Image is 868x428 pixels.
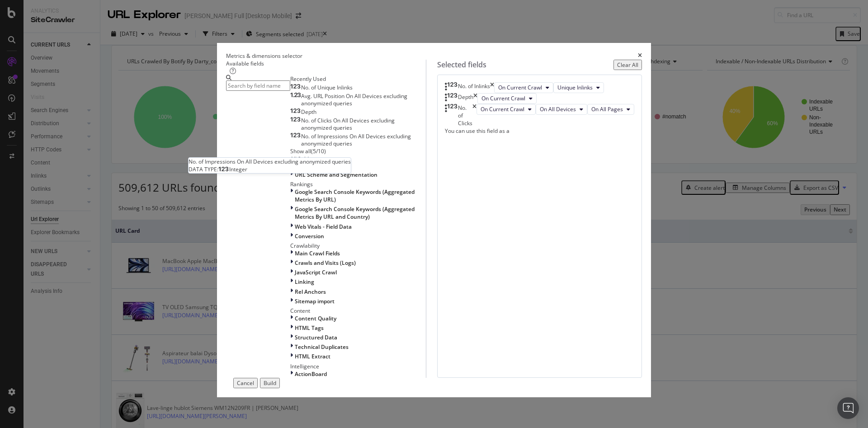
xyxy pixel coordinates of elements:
[557,84,593,91] span: Unique Inlinks
[226,52,302,60] div: Metrics & dimensions selector
[301,108,316,116] span: Depth
[301,92,407,107] span: Avg. URL Position On All Devices excluding anonymized queries
[260,378,280,388] button: Build
[458,104,472,127] div: No. of Clicks
[295,259,356,267] span: Crawls and Visits (Logs)
[226,60,426,67] div: Available fields
[553,82,604,93] button: Unique Inlinks
[638,52,642,60] div: times
[295,223,352,230] span: Web Vitals - Field Data
[536,104,587,115] button: On All Devices
[301,132,411,147] span: No. of Impressions On All Devices excluding anonymized queries
[114,53,137,59] div: Mots-clés
[233,378,258,388] button: Cancel
[591,105,623,113] span: On All Pages
[476,104,536,115] button: On Current Crawl
[458,93,473,104] div: Depth
[290,362,426,370] div: Intelligence
[290,307,426,315] div: Content
[295,353,330,360] span: HTML Extract
[481,94,525,102] span: On Current Crawl
[295,343,349,351] span: Technical Duplicates
[237,379,254,387] div: Cancel
[295,188,415,203] span: Google Search Console Keywords (Aggregated Metrics By URL)
[295,278,314,286] span: Linking
[104,52,111,60] img: tab_keywords_by_traffic_grey.svg
[290,163,426,171] div: URLs
[295,315,336,322] span: Content Quality
[295,268,337,276] span: JavaScript Crawl
[290,242,426,249] div: Crawlability
[494,82,553,93] button: On Current Crawl
[14,24,22,31] img: website_grey.svg
[445,104,634,127] div: No. of ClickstimesOn Current CrawlOn All DevicesOn All Pages
[301,117,395,132] span: No. of Clicks On All Devices excluding anonymized queries
[498,84,542,91] span: On Current Crawl
[25,14,44,22] div: v 4.0.25
[472,104,476,127] div: times
[445,127,634,135] div: You can use this field as a
[613,60,642,70] button: Clear All
[189,158,351,165] div: No. of Impressions On All Devices excluding anonymized queries
[290,155,426,163] div: All fields
[295,334,337,341] span: Structured Data
[295,297,335,305] span: Sitemap import
[189,165,218,173] span: DATA TYPE:
[445,93,634,104] div: DepthtimesOn Current Crawl
[290,147,311,155] div: Show all
[617,61,638,69] div: Clear All
[437,60,486,70] div: Selected fields
[295,370,327,378] span: ActionBoard
[290,75,426,83] div: Recently Used
[295,205,415,221] span: Google Search Console Keywords (Aggregated Metrics By URL and Country)
[458,82,490,93] div: No. of Inlinks
[295,324,324,332] span: HTML Tags
[587,104,634,115] button: On All Pages
[481,105,524,113] span: On Current Crawl
[290,180,426,188] div: Rankings
[473,93,477,104] div: times
[295,288,326,296] span: Rel Anchors
[226,80,290,91] input: Search by field name
[264,379,276,387] div: Build
[229,165,247,173] span: Integer
[540,105,576,113] span: On All Devices
[477,93,537,104] button: On Current Crawl
[311,147,326,155] div: ( 5 / 10 )
[490,82,494,93] div: times
[38,52,45,60] img: tab_domain_overview_orange.svg
[295,249,340,257] span: Main Crawl Fields
[295,232,324,240] span: Conversion
[837,397,859,419] div: Open Intercom Messenger
[445,82,634,93] div: No. of InlinkstimesOn Current CrawlUnique Inlinks
[47,53,70,59] div: Domaine
[217,43,651,397] div: modal
[295,171,377,179] span: URL Scheme and Segmentation
[24,24,102,31] div: Domaine: [DOMAIN_NAME]
[301,84,353,91] span: No. of Unique Inlinks
[14,14,22,22] img: logo_orange.svg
